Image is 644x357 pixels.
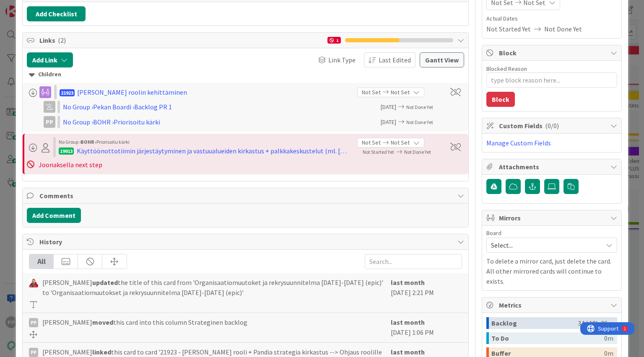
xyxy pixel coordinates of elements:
b: updated [92,278,118,287]
span: 21923 [60,89,75,96]
span: Not Started Yet [486,24,531,34]
div: [DATE] 2:21 PM [391,277,462,308]
span: Custom Fields [499,121,606,131]
b: last month [391,348,425,356]
span: [DATE] [359,103,396,111]
b: last month [391,318,425,326]
span: Last Edited [379,55,411,65]
span: [PERSON_NAME] the title of this card from 'Organisaatiomuutoket ja rekrysuunnitelma [DATE]-[DATE]... [42,277,386,297]
span: Not Done Yet [406,119,433,125]
div: Children [29,70,462,79]
span: Links [39,35,323,45]
div: Käyttöönottotiimin järjestäytyminen ja vastuualueiden kirkastus + palkkakeskustelut (ml. [PERSON_... [77,146,351,156]
span: Actual Dates [486,14,617,23]
span: Not Done Yet [406,104,433,110]
div: [DATE] 1:06 PM [391,317,462,338]
b: linked [92,348,111,356]
div: PP [44,116,55,128]
span: No Group › [59,139,80,145]
span: Attachments [499,162,606,172]
div: PP [29,348,38,357]
span: Joonaksella next step [39,160,102,169]
span: Not Set [362,138,381,147]
span: [PERSON_NAME] this card into this column Strateginen backlog [42,317,247,327]
div: 1 [44,3,46,10]
div: PP [29,318,38,327]
p: To delete a mirror card, just delete the card. All other mirrored cards will continue to exists. [486,256,617,286]
a: Manage Custom Fields [486,139,551,147]
input: Search... [365,254,462,269]
span: Not Done Yet [404,149,431,155]
div: To Do [491,332,604,344]
span: Mirrors [499,213,606,223]
div: 34d 18h 26m [578,317,613,329]
span: Not Done Yet [544,24,582,34]
button: Add Link [27,52,73,67]
span: Select... [491,239,598,251]
span: Board [486,230,501,236]
button: Block [486,92,515,107]
span: History [39,237,453,247]
span: Link Type [328,55,356,65]
b: moved [92,318,113,326]
div: No Group › Pekan Boardi › Backlog PR 1 [63,102,281,112]
b: BOHR › [80,139,96,145]
span: ( 0/0 ) [545,122,559,130]
span: Not Set [391,88,410,97]
button: Add Checklist [27,6,86,21]
span: Comments [39,191,453,201]
div: [PERSON_NAME] roolin kehittäminen [77,87,187,97]
button: Last Edited [364,52,415,67]
label: Blocked Reason [486,65,527,72]
span: [DATE] [359,118,396,127]
span: Support [18,1,38,11]
div: 0m [604,332,613,344]
button: Add Comment [27,208,81,223]
div: No Group › BOHR › Priorisoitu kärki [63,117,281,127]
span: Not Started Yet [363,149,394,155]
div: 19913 [59,147,74,155]
div: All [29,254,54,269]
b: last month [391,278,425,287]
span: Block [499,48,606,58]
span: Not Set [391,138,410,147]
span: Metrics [499,300,606,310]
button: Gantt View [420,52,464,67]
span: Not Set [362,88,381,97]
div: 1 [327,37,341,44]
span: Priorisoitu kärki [96,139,130,145]
img: JS [29,278,38,287]
span: ( 2 ) [58,36,66,44]
div: Backlog [491,317,578,329]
